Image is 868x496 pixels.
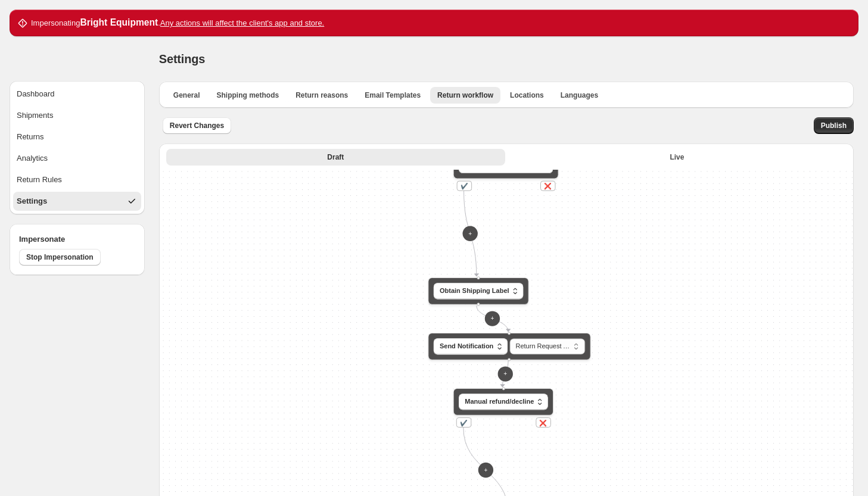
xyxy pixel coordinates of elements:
[17,110,53,121] div: Shipments
[428,277,528,305] div: Obtain Shipping Label
[13,192,141,211] button: Settings
[80,17,158,27] strong: Bright Equipment
[17,88,55,100] div: Dashboard
[440,341,493,351] span: Send Notification
[160,18,324,27] u: Any actions will affect the client's app and store.
[295,91,348,100] span: Return reasons
[485,311,500,326] button: +
[13,149,141,168] button: Analytics
[166,149,505,166] button: Draft version
[465,397,534,407] span: Manual refund/decline
[440,286,509,296] span: Obtain Shipping Label
[217,91,279,100] span: Shipping methods
[19,249,101,266] button: Stop Impersonation
[459,157,553,173] button: Manual approve/decline
[497,366,512,381] button: +
[465,160,539,170] span: Manual approve/decline
[670,152,684,162] span: Live
[13,85,141,104] button: Dashboard
[437,91,493,100] span: Return workflow
[13,127,141,146] button: Returns
[170,121,224,130] span: Revert Changes
[540,181,555,191] div: ❌
[814,117,854,134] button: Publish
[821,121,847,130] span: Publish
[463,191,476,276] g: Edge from default_flag to d40bdf33-071f-486a-b4d6-bd318f8da28e
[163,117,231,134] button: Revert Changes
[17,174,62,186] div: Return Rules
[477,305,508,332] g: Edge from d40bdf33-071f-486a-b4d6-bd318f8da28e to 9a827cfa-a444-4982-82df-eb187488bf44
[327,152,344,162] span: Draft
[459,394,548,410] button: Manual refund/decline
[26,252,94,262] span: Stop Impersonation
[365,91,421,100] span: Email Templates
[13,106,141,125] button: Shipments
[17,195,47,207] div: Settings
[159,52,205,65] span: Settings
[462,226,477,241] button: +
[453,152,559,179] div: Manual approve/decline✔️❌
[17,131,44,143] div: Returns
[478,463,493,478] button: +
[508,149,847,166] button: Live version
[19,233,135,245] h4: Impersonate
[434,338,508,354] button: Send Notification
[434,283,523,299] button: Obtain Shipping Label
[428,333,590,360] div: Send Notification
[561,91,598,100] span: Languages
[510,91,544,100] span: Locations
[31,17,324,29] p: Impersonating .
[17,152,48,164] div: Analytics
[13,170,141,189] button: Return Rules
[502,361,508,387] g: Edge from 9a827cfa-a444-4982-82df-eb187488bf44 to 4c0ab47e-078b-4533-ab54-f0f9f915cb86
[453,388,553,416] div: Manual refund/decline✔️❌
[536,417,550,428] div: ❌
[173,91,200,100] span: General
